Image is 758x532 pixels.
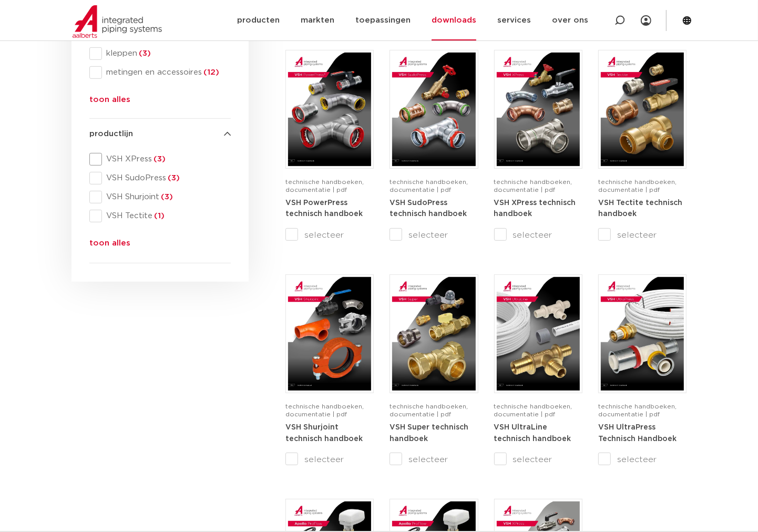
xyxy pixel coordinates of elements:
[102,211,231,221] span: VSH Tectite
[390,453,478,466] label: selecteer
[598,403,677,417] span: technische handboeken, documentatie | pdf
[152,212,165,220] span: (1)
[288,53,371,166] img: VSH-PowerPress_A4TM_5008817_2024_3.1_NL-pdf.jpg
[598,229,687,241] label: selecteer
[494,403,572,417] span: technische handboeken, documentatie | pdf
[285,423,363,443] a: VSH Shurjoint technisch handboek
[89,191,231,203] div: VSH Shurjoint(3)
[285,453,374,466] label: selecteer
[390,199,467,218] a: VSH SudoPress technisch handboek
[152,155,166,163] span: (3)
[285,424,363,443] strong: VSH Shurjoint technisch handboek
[89,210,231,222] div: VSH Tectite(1)
[494,424,571,443] strong: VSH UltraLine technisch handboek
[102,154,231,165] span: VSH XPress
[390,424,468,443] strong: VSH Super technisch handboek
[166,174,180,182] span: (3)
[598,179,677,193] span: technische handboeken, documentatie | pdf
[159,193,173,201] span: (3)
[598,199,682,218] a: VSH Tectite technisch handboek
[285,229,374,241] label: selecteer
[598,423,677,443] a: VSH UltraPress Technisch Handboek
[601,277,684,391] img: VSH-UltraPress_A4TM_5008751_2025_3.0_NL-pdf.jpg
[137,49,151,57] span: (3)
[89,94,130,110] button: toon alles
[285,179,364,193] span: technische handboeken, documentatie | pdf
[102,173,231,183] span: VSH SudoPress
[601,53,684,166] img: VSH-Tectite_A4TM_5009376-2024-2.0_NL-pdf.jpg
[202,68,219,76] span: (12)
[390,403,468,417] span: technische handboeken, documentatie | pdf
[494,423,571,443] a: VSH UltraLine technisch handboek
[598,453,687,466] label: selecteer
[102,67,231,78] span: metingen en accessoires
[390,423,468,443] a: VSH Super technisch handboek
[285,403,364,417] span: technische handboeken, documentatie | pdf
[392,277,475,391] img: VSH-Super_A4TM_5007411-2022-2.1_NL-1-pdf.jpg
[285,199,363,218] a: VSH PowerPress technisch handboek
[89,128,231,140] h4: productlijn
[89,172,231,185] div: VSH SudoPress(3)
[494,179,572,193] span: technische handboeken, documentatie | pdf
[598,424,677,443] strong: VSH UltraPress Technisch Handboek
[89,237,130,254] button: toon alles
[494,229,582,241] label: selecteer
[390,179,468,193] span: technische handboeken, documentatie | pdf
[392,53,475,166] img: VSH-SudoPress_A4TM_5001604-2023-3.0_NL-pdf.jpg
[89,153,231,166] div: VSH XPress(3)
[102,192,231,202] span: VSH Shurjoint
[89,47,231,60] div: kleppen(3)
[89,66,231,79] div: metingen en accessoires(12)
[497,53,580,166] img: VSH-XPress_A4TM_5008762_2025_4.1_NL-pdf.jpg
[494,453,582,466] label: selecteer
[494,199,576,218] a: VSH XPress technisch handboek
[102,48,231,59] span: kleppen
[390,229,478,241] label: selecteer
[288,277,371,391] img: VSH-Shurjoint_A4TM_5008731_2024_3.0_EN-pdf.jpg
[497,277,580,391] img: VSH-UltraLine_A4TM_5010216_2022_1.0_NL-pdf.jpg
